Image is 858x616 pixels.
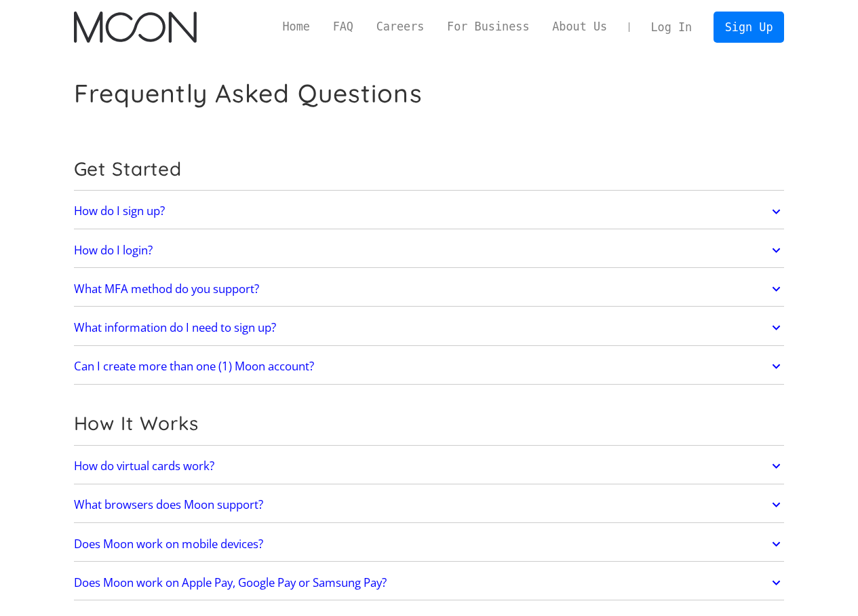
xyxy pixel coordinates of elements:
[74,569,785,597] a: Does Moon work on Apple Pay, Google Pay or Samsung Pay?
[74,352,785,381] a: Can I create more than one (1) Moon account?
[74,498,263,512] h2: What browsers does Moon support?
[541,18,619,35] a: About Us
[74,197,785,226] a: How do I sign up?
[74,244,153,257] h2: How do I login?
[74,313,785,342] a: What information do I need to sign up?
[640,12,703,42] a: Log In
[74,537,263,551] h2: Does Moon work on mobile devices?
[271,18,321,35] a: Home
[714,12,784,42] a: Sign Up
[74,360,314,373] h2: Can I create more than one (1) Moon account?
[74,452,785,480] a: How do virtual cards work?
[74,530,785,558] a: Does Moon work on mobile devices?
[74,321,276,334] h2: What information do I need to sign up?
[321,18,365,35] a: FAQ
[74,204,165,218] h2: How do I sign up?
[74,157,785,180] h2: Get Started
[74,412,785,435] h2: How It Works
[74,275,785,303] a: What MFA method do you support?
[435,18,541,35] a: For Business
[365,18,435,35] a: Careers
[74,12,197,43] a: home
[74,282,259,296] h2: What MFA method do you support?
[74,576,387,590] h2: Does Moon work on Apple Pay, Google Pay or Samsung Pay?
[74,78,423,109] h1: Frequently Asked Questions
[74,236,785,265] a: How do I login?
[74,490,785,519] a: What browsers does Moon support?
[74,459,214,473] h2: How do virtual cards work?
[74,12,197,43] img: Moon Logo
